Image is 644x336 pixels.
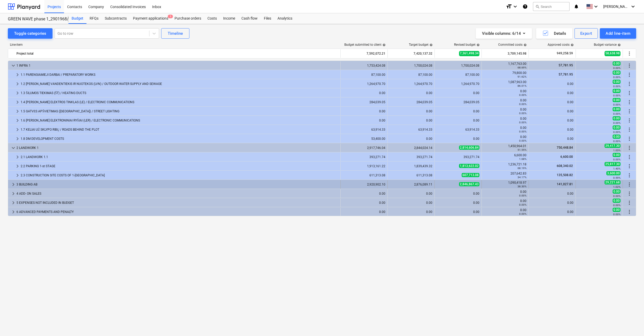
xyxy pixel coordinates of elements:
[626,172,633,178] span: More actions
[518,66,526,69] small: 68.69%
[459,164,479,168] span: 1,813,622.02
[535,4,539,9] span: search
[613,61,620,66] span: 0.00
[204,13,220,24] div: Costs
[613,199,620,203] span: 0.00
[484,208,526,216] div: 0.00
[437,119,479,122] div: 0.00
[14,136,21,142] span: keyboard_arrow_right
[21,89,338,97] div: 1.3 ŠILUMOS TIEKIMAS (ŠT) / HEATING DUCTS
[21,98,338,106] div: 1.4 [PERSON_NAME] ELEKTROS TINKLAS (LE) / ELECTRONIC COMMUNICATIONS
[343,210,385,214] div: 0.00
[437,210,479,214] div: 0.00
[613,85,620,88] small: 0.00%
[519,103,526,106] small: 0.00%
[10,190,16,197] span: keyboard_arrow_right
[531,100,573,104] div: 0.00
[484,99,526,106] div: 0.00
[533,2,570,11] button: Search
[600,28,636,39] button: Add line-item
[574,3,579,10] i: notifications
[130,13,171,24] div: Payment applications
[16,189,338,198] div: 4 ADD- ON SALES
[519,112,526,115] small: 0.00%
[580,30,592,37] div: Export
[570,43,574,47] span: help
[519,130,526,133] small: 0.00%
[14,154,21,160] span: keyboard_arrow_right
[531,91,573,95] div: 0.00
[531,192,573,195] div: 0.00
[613,107,620,111] span: 0.00
[14,126,21,133] span: keyboard_arrow_right
[390,91,432,95] div: 0.00
[484,190,526,197] div: 0.00
[593,3,599,10] i: keyboard_arrow_down
[603,4,629,9] span: [PERSON_NAME]
[14,81,21,87] span: keyboard_arrow_right
[274,13,295,24] div: Analytics
[626,90,633,96] span: More actions
[575,28,598,39] button: Export
[437,155,479,159] div: 393,271.74
[8,43,341,47] div: Line-item
[626,136,633,142] span: More actions
[484,181,526,188] div: 1,090,418.97
[613,176,620,179] small: 0.59%
[238,13,261,24] a: Cash flow
[390,192,432,195] div: 0.00
[482,30,526,37] div: Visible columns : 6/14
[16,208,338,216] div: 6 ADVANCED PAYMENTS AND PENALTY
[21,107,338,115] div: 1.5 GATVĖS APŠVIETIMAS ([GEOGRAPHIC_DATA]) / STREET LIGHTING
[459,51,479,56] span: 7,361,498.34
[617,43,621,47] span: help
[21,80,338,88] div: 1.2 [PERSON_NAME] VANDENTIEKIS IR NUOTEKOS (LVN) / OUTDOOR WATER SUPPLY AND SEWAGE
[390,109,432,113] div: 0.00
[626,99,633,105] span: More actions
[261,13,274,24] div: Files
[102,13,130,24] a: Subcontracts
[343,192,385,195] div: 0.00
[556,173,573,177] span: 135,508.82
[484,80,526,88] div: 1,087,963.00
[168,30,183,37] div: Timeline
[506,3,512,10] i: format_size
[542,30,566,37] div: Details
[10,181,16,188] span: keyboard_arrow_right
[518,176,526,179] small: 34.17%
[475,43,480,47] span: help
[343,155,385,159] div: 393,271.74
[21,71,338,79] div: 1.1 PARENGIAMIEJI DARBAI / PREPARATORY WORKS
[437,201,479,205] div: 0.00
[531,119,573,122] div: 0.00
[390,82,432,86] div: 1,264,970.70
[8,28,53,39] button: Toggle categories
[531,128,573,131] div: 0.00
[437,109,479,113] div: 0.00
[618,311,644,336] iframe: Chat Widget
[484,153,526,161] div: 6,600.00
[390,100,432,104] div: 284,039.05
[613,125,620,130] span: 0.00
[381,43,386,47] span: help
[16,144,338,152] div: 2 LANDWORK 1
[613,195,620,198] small: 0.00%
[536,28,572,39] button: Details
[605,162,620,166] span: 25,817.30
[409,43,433,47] div: Target budget
[10,145,16,151] span: keyboard_arrow_down
[462,173,479,177] span: 607,713.08
[390,128,432,131] div: 63,914.33
[484,126,526,133] div: 0.00
[390,155,432,159] div: 393,271.74
[613,135,620,139] span: 0.00
[613,103,620,106] small: 0.00%
[594,43,621,47] div: Budget variance
[459,182,479,186] span: 2,846,867.43
[390,137,432,141] div: 0.00
[10,209,16,215] span: keyboard_arrow_right
[626,108,633,114] span: More actions
[484,89,526,97] div: 0.00
[14,108,21,114] span: keyboard_arrow_right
